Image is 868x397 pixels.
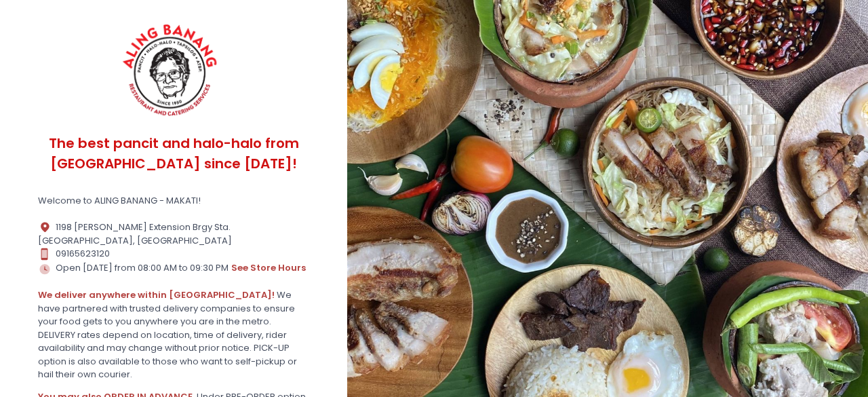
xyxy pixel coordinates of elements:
div: 1198 [PERSON_NAME] Extension Brgy Sta. [GEOGRAPHIC_DATA], [GEOGRAPHIC_DATA] [38,221,309,248]
div: 09165623120 [38,247,309,261]
div: The best pancit and halo-halo from [GEOGRAPHIC_DATA] since [DATE]! [38,122,309,185]
button: see store hours [231,261,307,276]
div: Welcome to ALING BANANG - MAKATI! [38,194,309,208]
img: ALING BANANG [115,20,228,122]
b: We deliver anywhere within [GEOGRAPHIC_DATA]! [38,288,275,301]
div: Open [DATE] from 08:00 AM to 09:30 PM [38,261,309,276]
div: We have partnered with trusted delivery companies to ensure your food gets to you anywhere you ar... [38,288,309,381]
